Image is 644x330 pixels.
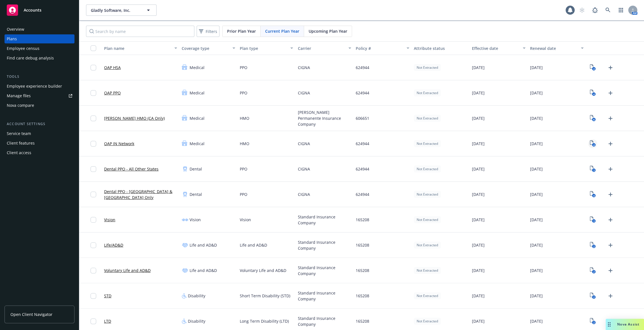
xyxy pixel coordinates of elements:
a: Upload Plan Documents [606,88,615,98]
a: View Plan Documents [588,215,597,224]
span: 624944 [356,191,369,197]
span: [DATE] [530,90,543,96]
input: Toggle Row Selected [91,318,96,324]
span: Standard Insurance Company [298,214,351,226]
span: Standard Insurance Company [298,265,351,276]
span: Voluntary Life and AD&D [240,267,286,273]
span: Standard Insurance Company [298,290,351,302]
a: Plans [5,34,74,43]
a: Dental PPO - All Other States [104,166,159,172]
div: Employee census [7,44,39,53]
a: STD [104,293,111,299]
span: Medical [190,90,205,96]
text: 4 [593,92,594,96]
a: View Plan Documents [588,165,597,174]
span: PPO [240,191,247,197]
span: 624944 [356,90,369,96]
button: Nova Assist [606,319,644,330]
span: Upcoming Plan Year [309,28,347,34]
span: [DATE] [472,65,485,70]
span: [DATE] [472,267,485,273]
span: Life and AD&D [190,267,217,273]
div: Service team [7,129,31,138]
text: 3 [593,169,594,172]
div: Account settings [5,121,74,127]
span: Prior Plan Year [227,28,256,34]
div: Policy # [356,45,403,51]
span: Standard Insurance Company [298,239,351,251]
span: Life and AD&D [240,242,267,248]
a: View Plan Documents [588,190,597,199]
div: Coverage type [182,45,229,51]
span: CIGNA [298,65,310,70]
a: OAP IN Network [104,141,134,147]
input: Select all [91,45,96,51]
span: [DATE] [530,166,543,172]
span: [DATE] [530,318,543,324]
span: Standard Insurance Company [298,315,351,327]
button: Filters [197,26,219,37]
div: Not Extracted [414,165,441,172]
input: Search by name [86,26,194,37]
button: Plan name [102,41,179,55]
span: Medical [190,115,205,121]
div: Carrier [298,45,345,51]
text: 2 [593,245,594,248]
span: Medical [190,65,205,70]
div: Renewal date [530,45,577,51]
span: Filters [206,28,217,34]
span: [DATE] [472,217,485,223]
a: Upload Plan Documents [606,139,615,148]
span: 624944 [356,141,369,147]
a: Start snowing [576,5,588,16]
div: Client access [7,148,31,157]
button: Renewal date [528,41,586,55]
span: 165208 [356,242,369,248]
span: 165208 [356,293,369,299]
input: Toggle Row Selected [91,242,96,248]
a: View Plan Documents [588,114,597,123]
span: CIGNA [298,191,310,197]
span: 165208 [356,318,369,324]
span: 165208 [356,217,369,223]
a: OAP HSA [104,65,121,70]
div: Drag to move [606,319,613,330]
div: Not Extracted [414,318,441,325]
span: [DATE] [530,242,543,248]
div: Not Extracted [414,140,441,147]
div: Effective date [472,45,519,51]
text: 3 [593,219,594,223]
input: Toggle Row Selected [91,65,96,70]
span: 624944 [356,65,369,70]
span: Medical [190,141,205,147]
span: [DATE] [472,242,485,248]
span: PPO [240,90,247,96]
span: Open Client Navigator [10,311,52,317]
a: View Plan Documents [588,241,597,250]
a: View Plan Documents [588,317,597,326]
span: Long Term Disability (LTD) [240,318,289,324]
a: Report a Bug [589,5,601,16]
input: Toggle Row Selected [91,141,96,147]
span: Short Term Disability (STD) [240,293,290,299]
text: 4 [593,194,594,198]
span: [DATE] [472,166,485,172]
span: [DATE] [472,191,485,197]
a: OAP PPO [104,90,121,96]
span: [DATE] [530,141,543,147]
div: Overview [7,25,24,34]
span: [DATE] [530,115,543,121]
button: Coverage type [179,41,238,55]
a: Life/AD&D [104,242,123,248]
span: [DATE] [530,191,543,197]
a: Upload Plan Documents [606,241,615,250]
div: Plans [7,34,17,43]
a: Upload Plan Documents [606,165,615,174]
input: Toggle Row Selected [91,217,96,223]
input: Toggle Row Selected [91,90,96,96]
button: Carrier [295,41,353,55]
span: Dental [190,166,202,172]
a: Client access [5,148,74,157]
a: Upload Plan Documents [606,114,615,123]
a: Service team [5,129,74,138]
